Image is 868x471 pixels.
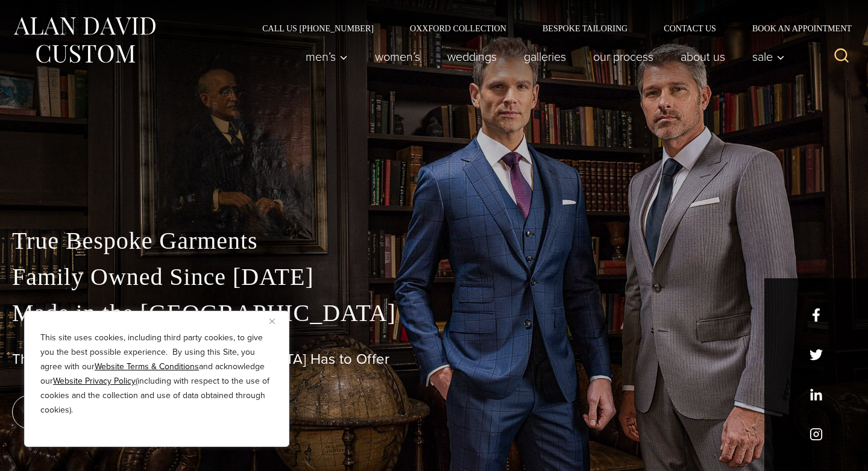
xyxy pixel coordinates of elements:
a: Galleries [511,45,580,69]
a: Bespoke Tailoring [524,24,646,33]
img: Alan David Custom [12,13,157,67]
a: Book an Appointment [734,24,856,33]
nav: Secondary Navigation [244,24,856,33]
p: True Bespoke Garments Family Owned Since [DATE] Made in the [GEOGRAPHIC_DATA] [12,223,856,331]
span: Men’s [306,51,348,63]
p: This site uses cookies, including third party cookies, to give you the best possible experience. ... [40,331,273,417]
a: Website Terms & Conditions [95,360,199,373]
img: Close [269,319,275,324]
a: About Us [667,45,739,69]
a: Our Process [580,45,667,69]
span: Sale [752,51,785,63]
a: Contact Us [646,24,734,33]
nav: Primary Navigation [292,45,791,69]
a: Call Us [PHONE_NUMBER] [244,24,392,33]
button: Close [269,314,284,328]
a: Oxxford Collection [392,24,524,33]
a: Website Privacy Policy [53,375,136,387]
a: Women’s [362,45,434,69]
a: weddings [434,45,511,69]
button: View Search Form [827,42,856,71]
h1: The Best Custom Suits [GEOGRAPHIC_DATA] Has to Offer [12,351,856,368]
a: book an appointment [12,395,181,429]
